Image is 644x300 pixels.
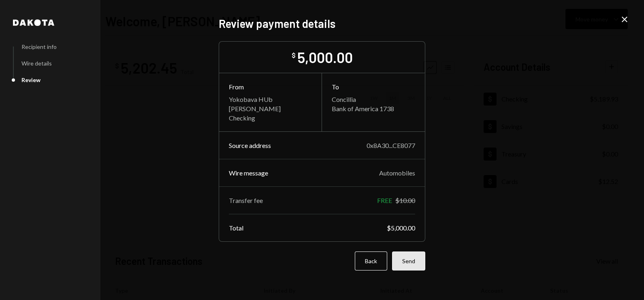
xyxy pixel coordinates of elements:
[229,95,312,103] div: Yokobava HUb
[229,196,263,204] div: Transfer fee
[355,251,387,270] button: Back
[379,169,415,177] div: Automobiles
[292,51,296,59] div: $
[21,76,41,83] div: Review
[229,142,271,149] div: Source address
[229,169,268,177] div: Wire message
[219,16,425,32] h2: Review payment details
[377,196,392,204] div: FREE
[229,224,243,232] div: Total
[332,95,415,103] div: Concillia
[21,60,52,67] div: Wire details
[297,48,353,66] div: 5,000.00
[332,105,415,112] div: Bank of America 1738
[21,43,57,50] div: Recipient info
[229,83,312,91] div: From
[367,142,415,149] div: 0x8A30...CE8077
[332,83,415,91] div: To
[395,196,415,204] div: $10.00
[229,114,312,122] div: Checking
[387,224,415,232] div: $5,000.00
[229,105,312,112] div: [PERSON_NAME]
[392,251,425,270] button: Send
